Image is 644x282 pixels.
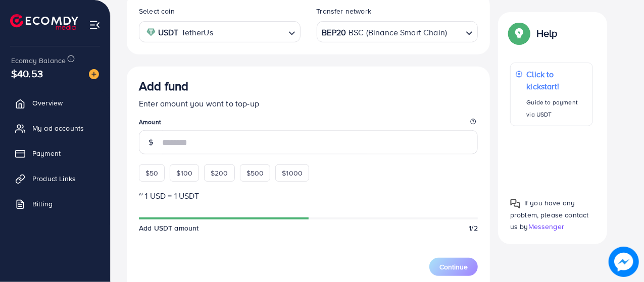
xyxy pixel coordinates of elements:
[10,14,78,30] img: logo
[211,168,228,178] span: $200
[32,199,53,209] span: Billing
[510,198,520,208] img: Popup guide
[439,262,468,272] span: Continue
[8,93,103,113] a: Overview
[146,28,156,37] img: coin
[8,194,103,214] a: Billing
[139,6,175,16] label: Select coin
[469,223,478,233] span: 1/2
[282,168,303,178] span: $1000
[609,247,639,277] img: image
[145,168,158,178] span: $50
[246,168,264,178] span: $500
[181,25,213,40] span: TetherUs
[317,6,372,16] label: Transfer network
[139,97,478,109] p: Enter amount you want to top-up
[216,24,284,40] input: Search for option
[429,258,478,276] button: Continue
[158,25,179,40] strong: USDT
[139,21,301,42] div: Search for option
[527,96,587,121] p: Guide to payment via USDT
[32,123,84,133] span: My ad accounts
[32,98,63,108] span: Overview
[536,27,558,39] p: Help
[448,24,462,40] input: Search for option
[8,143,103,163] a: Payment
[139,79,188,93] h3: Add fund
[139,223,199,233] span: Add USDT amount
[89,19,101,31] img: menu
[510,198,589,231] span: If you have any problem, please contact us by
[32,148,61,158] span: Payment
[8,168,103,189] a: Product Links
[89,69,99,79] img: image
[349,25,447,40] span: BSC (Binance Smart Chain)
[139,118,478,130] legend: Amount
[176,168,192,178] span: $100
[11,55,66,66] span: Ecomdy Balance
[527,68,587,92] p: Click to kickstart!
[510,24,528,42] img: Popup guide
[317,21,478,42] div: Search for option
[8,118,103,138] a: My ad accounts
[139,190,478,202] p: ~ 1 USD = 1 USDT
[11,66,43,81] span: $40.53
[32,174,76,184] span: Product Links
[528,221,564,232] span: Messenger
[322,25,346,40] strong: BEP20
